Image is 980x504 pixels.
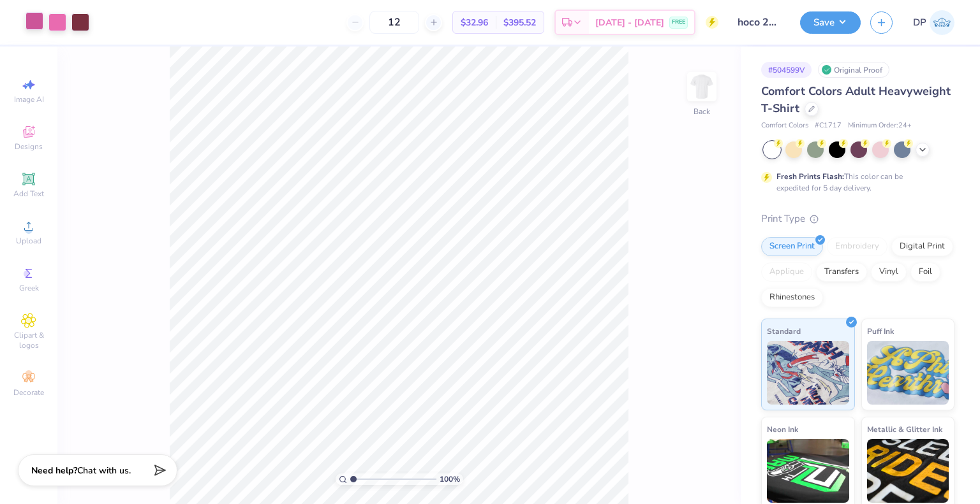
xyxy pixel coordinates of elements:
span: DP [913,15,926,30]
span: $395.52 [503,16,536,29]
span: # C1717 [815,120,842,131]
span: Decorate [13,387,44,398]
span: Chat with us. [77,464,131,477]
span: 100 % [440,473,460,485]
img: Neon Ink [767,439,849,503]
div: Transfers [816,263,867,282]
div: Digital Print [891,237,953,256]
div: Original Proof [818,62,889,78]
span: $32.96 [461,16,488,29]
span: Comfort Colors Adult Heavyweight T-Shirt [761,83,951,116]
div: Applique [761,263,812,282]
div: Back [694,106,710,117]
span: Image AI [14,94,44,104]
span: [DATE] - [DATE] [595,16,664,29]
span: Standard [767,324,801,338]
div: This color can be expedited for 5 day delivery. [776,171,933,194]
strong: Fresh Prints Flash: [776,171,844,182]
div: Rhinestones [761,288,823,307]
span: Minimum Order: 24 + [848,120,912,131]
a: DP [913,10,954,35]
div: Screen Print [761,237,823,256]
img: Metallic & Glitter Ink [867,439,949,503]
span: Metallic & Glitter Ink [867,422,942,436]
span: FREE [672,18,685,27]
span: Comfort Colors [761,120,808,131]
span: Designs [15,141,43,152]
input: Untitled Design [728,10,791,35]
img: Back [689,74,715,99]
div: Vinyl [871,263,907,282]
img: Standard [767,341,849,405]
button: Save [800,11,861,34]
div: # 504599V [761,62,812,78]
img: Deepanshu Pandey [930,10,954,35]
span: Add Text [13,189,44,199]
div: Print Type [761,212,954,226]
input: – – [369,11,419,34]
span: Greek [19,283,39,293]
div: Foil [910,263,940,282]
span: Neon Ink [767,422,798,436]
span: Puff Ink [867,324,894,338]
span: Upload [16,236,41,246]
strong: Need help? [31,464,77,477]
span: Clipart & logos [6,330,51,350]
div: Embroidery [827,237,887,256]
img: Puff Ink [867,341,949,405]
